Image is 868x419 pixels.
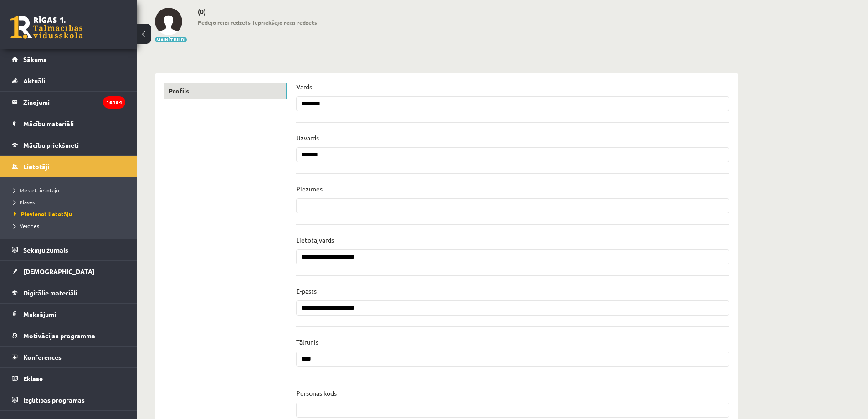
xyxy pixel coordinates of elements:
span: Digitālie materiāli [23,289,77,297]
span: Sākums [23,55,46,63]
a: Rīgas 1. Tālmācības vidusskola [10,16,83,39]
p: Tālrunis [296,338,318,346]
a: Sekmju žurnāls [12,239,125,260]
span: [DEMOGRAPHIC_DATA] [23,267,95,275]
a: [DEMOGRAPHIC_DATA] [12,261,125,282]
span: Eklase [23,374,43,383]
a: Eklase [12,368,125,389]
span: Pievienot lietotāju [14,210,72,217]
legend: Maksājumi [23,304,125,325]
a: Meklēt lietotāju [14,186,128,194]
h2: (0) [198,8,319,16]
a: Sākums [12,49,125,70]
a: Mācību priekšmeti [12,134,125,155]
span: Mācību priekšmeti [23,141,79,149]
span: Veidnes [14,222,39,229]
a: Digitālie materiāli [12,282,125,303]
a: Ziņojumi16154 [12,92,125,113]
button: Mainīt bildi [155,37,187,42]
span: Motivācijas programma [23,331,95,340]
p: Personas kods [296,389,337,397]
a: Motivācijas programma [12,325,125,346]
legend: Ziņojumi [23,92,125,113]
a: Konferences [12,347,125,367]
b: Iepriekšējo reizi redzēts [253,19,317,26]
span: Meklēt lietotāju [14,186,59,194]
i: 16154 [103,96,125,109]
p: Piezīmes [296,185,323,193]
a: Pievienot lietotāju [14,210,128,218]
a: Aktuāli [12,70,125,91]
span: Mācību materiāli [23,119,74,128]
a: Izglītības programas [12,389,125,410]
p: E-pasts [296,287,317,295]
span: Aktuāli [23,77,45,85]
a: Maksājumi [12,304,125,325]
p: Vārds [296,83,312,91]
a: Mācību materiāli [12,113,125,134]
a: Lietotāji [12,156,125,177]
a: Veidnes [14,222,128,230]
a: Klases [14,198,128,206]
p: Uzvārds [296,134,319,142]
a: Profils [164,83,287,99]
span: - - [198,18,319,26]
span: Klases [14,198,35,206]
span: Izglītības programas [23,396,85,404]
span: Sekmju žurnāls [23,246,68,254]
b: Pēdējo reizi redzēts [198,19,251,26]
p: Lietotājvārds [296,236,334,244]
span: Lietotāji [23,162,49,171]
span: Konferences [23,353,62,361]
